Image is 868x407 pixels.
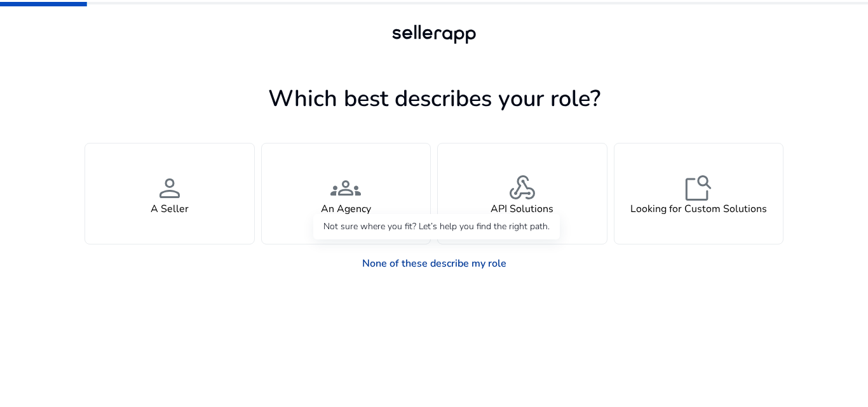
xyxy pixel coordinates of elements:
[85,85,783,112] h1: Which best describes your role?
[313,214,560,239] div: Not sure where you fit? Let’s help you find the right path.
[614,143,784,244] button: feature_searchLooking for Custom Solutions
[630,203,767,215] h4: Looking for Custom Solutions
[321,203,371,215] h4: An Agency
[261,143,431,244] button: groupsAn Agency
[330,173,361,203] span: groups
[85,143,255,244] button: personA Seller
[683,173,714,203] span: feature_search
[151,203,189,215] h4: A Seller
[491,203,553,215] h4: API Solutions
[437,143,607,244] button: webhookAPI Solutions
[507,173,538,203] span: webhook
[154,173,185,203] span: person
[352,251,517,276] a: None of these describe my role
